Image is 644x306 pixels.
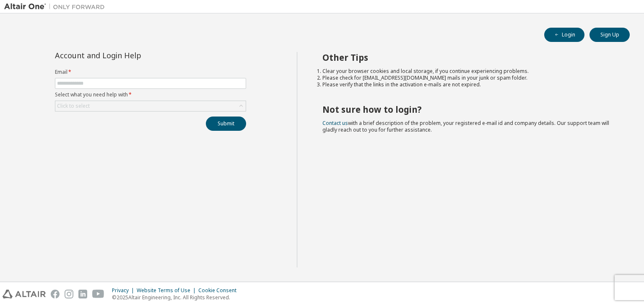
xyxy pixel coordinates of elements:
h2: Other Tips [322,52,615,63]
li: Please check for [EMAIL_ADDRESS][DOMAIN_NAME] mails in your junk or spam folder. [322,75,615,81]
button: Sign Up [589,28,630,42]
div: Click to select [57,103,90,109]
button: Submit [206,117,246,131]
div: Privacy [112,287,137,294]
img: instagram.svg [65,290,73,298]
div: Cookie Consent [198,287,241,294]
div: Account and Login Help [55,52,208,59]
div: Website Terms of Use [137,287,198,294]
div: Click to select [55,101,246,111]
a: Contact us [322,119,348,127]
li: Clear your browser cookies and local storage, if you continue experiencing problems. [322,68,615,75]
span: with a brief description of the problem, your registered e-mail id and company details. Our suppo... [322,119,609,133]
button: Login [544,28,584,42]
label: Email [55,69,246,75]
img: Altair One [4,3,109,11]
img: youtube.svg [92,290,104,298]
img: facebook.svg [51,290,60,298]
p: © 2025 Altair Engineering, Inc. All Rights Reserved. [112,294,241,301]
h2: Not sure how to login? [322,104,615,115]
img: linkedin.svg [78,290,87,298]
li: Please verify that the links in the activation e-mails are not expired. [322,81,615,88]
label: Select what you need help with [55,91,246,98]
img: altair_logo.svg [3,290,46,298]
